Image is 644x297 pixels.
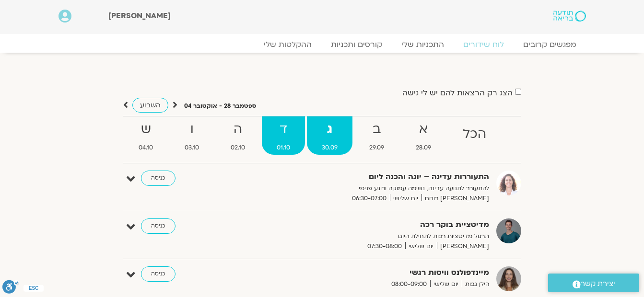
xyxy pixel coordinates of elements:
span: יום שלישי [390,194,422,204]
a: יצירת קשר [548,274,639,292]
span: 29.09 [354,143,399,153]
a: ד01.10 [262,116,305,155]
span: 03.10 [170,143,214,153]
strong: ג [307,119,352,140]
strong: התעוררות עדינה – יוגה והכנה ליום [254,171,489,183]
span: 06:30-07:00 [349,194,390,204]
span: הילן נבות [462,279,489,289]
a: הכל [448,116,501,155]
span: יום שלישי [405,241,437,251]
span: 08:00-09:00 [388,279,430,289]
span: [PERSON_NAME] [437,241,489,251]
a: ה02.10 [216,116,260,155]
span: 30.09 [307,143,352,153]
strong: א [401,119,446,140]
span: 28.09 [401,143,446,153]
span: 07:30-08:00 [364,241,405,251]
span: השבוע [140,101,161,110]
a: ההקלטות שלי [254,40,321,49]
span: [PERSON_NAME] רוחם [422,194,489,204]
span: [PERSON_NAME] [108,11,171,21]
a: ש04.10 [124,116,168,155]
strong: ד [262,119,305,140]
nav: Menu [59,40,586,49]
a: התכניות שלי [392,40,454,49]
strong: ה [216,119,260,140]
strong: מיינדפולנס וויסות רגשי [254,266,489,279]
a: כניסה [141,266,176,282]
a: מפגשים קרובים [514,40,586,49]
a: ג30.09 [307,116,352,155]
a: כניסה [141,171,176,186]
p: להתעורר לתנועה עדינה, נשימה עמוקה ורוגע פנימי [254,183,489,194]
a: א28.09 [401,116,446,155]
strong: ש [124,119,168,140]
a: קורסים ותכניות [321,40,392,49]
strong: ב [354,119,399,140]
label: הצג רק הרצאות להם יש לי גישה [402,89,513,97]
span: 04.10 [124,143,168,153]
strong: מדיטציית בוקר רכה [254,218,489,231]
span: יום שלישי [430,279,462,289]
p: תרגול מדיטציות רכות לתחילת היום [254,231,489,241]
span: 01.10 [262,143,305,153]
a: ב29.09 [354,116,399,155]
p: ספטמבר 28 - אוקטובר 04 [184,101,256,111]
span: 02.10 [216,143,260,153]
a: ו03.10 [170,116,214,155]
a: כניסה [141,218,176,234]
a: לוח שידורים [454,40,514,49]
a: השבוע [132,98,168,113]
span: יצירת קשר [581,277,615,290]
strong: ו [170,119,214,140]
strong: הכל [448,124,501,145]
